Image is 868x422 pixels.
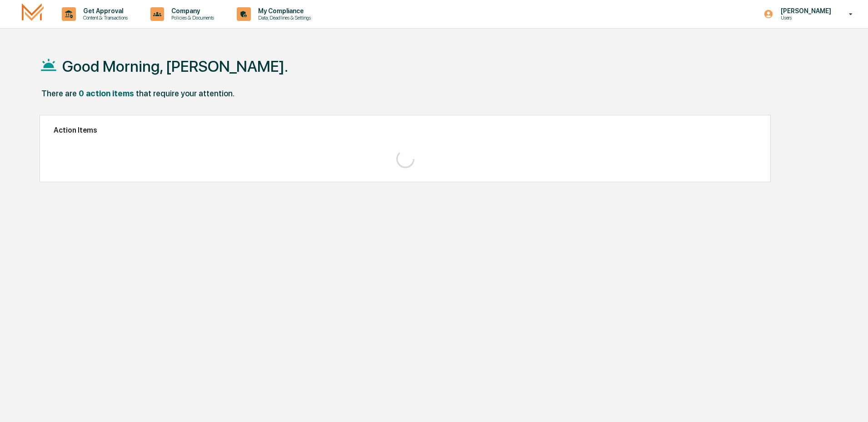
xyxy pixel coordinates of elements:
[164,15,219,21] p: Policies & Documents
[773,7,836,15] p: [PERSON_NAME]
[62,57,288,75] h1: Good Morning, [PERSON_NAME].
[76,7,132,15] p: Get Approval
[22,3,44,25] img: logo
[54,126,757,134] h2: Action Items
[76,15,132,21] p: Content & Transactions
[41,89,77,98] div: There are
[164,7,219,15] p: Company
[251,15,315,21] p: Data, Deadlines & Settings
[773,15,836,21] p: Users
[136,89,234,98] div: that require your attention.
[79,89,134,98] div: 0 action items
[251,7,315,15] p: My Compliance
